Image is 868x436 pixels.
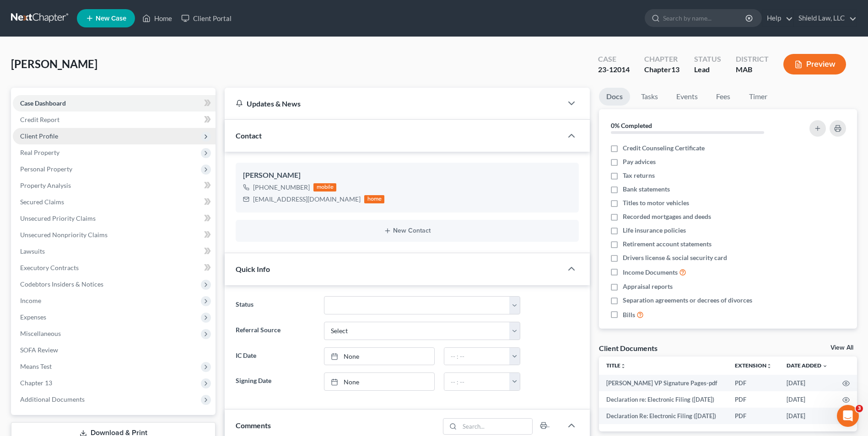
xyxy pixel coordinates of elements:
td: Declaration re: Electronic Filing ([DATE]) [599,391,728,408]
a: Secured Claims [13,194,216,210]
a: Date Added expand_more [787,362,828,369]
a: Help [762,10,793,27]
input: Search by name... [663,10,747,27]
div: [PHONE_NUMBER] [253,183,310,192]
td: PDF [728,408,779,424]
span: Additional Documents [20,395,85,403]
div: Chapter [644,64,679,75]
a: Fees [709,88,738,106]
a: None [324,348,434,365]
span: Recorded mortgages and deeds [623,212,711,221]
div: Updates & News [236,99,551,108]
a: Extensionunfold_more [735,362,772,369]
div: [EMAIL_ADDRESS][DOMAIN_NAME] [253,195,361,204]
span: Property Analysis [20,181,71,189]
i: expand_more [822,363,828,369]
td: PDF [728,391,779,408]
span: Personal Property [20,165,72,173]
div: Lead [694,64,721,75]
span: Bank statements [623,185,670,194]
input: -- : -- [444,373,510,390]
a: Credit Report [13,112,216,128]
a: Unsecured Priority Claims [13,210,216,227]
span: Income Documents [623,268,678,277]
span: Codebtors Insiders & Notices [20,280,103,288]
a: Tasks [634,88,665,106]
span: Separation agreements or decrees of divorces [623,296,752,305]
span: Quick Info [236,265,270,273]
span: Executory Contracts [20,264,79,271]
span: Lawsuits [20,247,45,255]
span: Income [20,297,41,304]
span: Titles to motor vehicles [623,198,689,207]
span: Retirement account statements [623,239,712,249]
a: None [324,373,434,390]
span: Appraisal reports [623,282,673,291]
input: -- : -- [444,348,510,365]
span: Means Test [20,362,52,370]
span: Client Profile [20,132,58,140]
a: Lawsuits [13,243,216,260]
a: Docs [599,88,630,106]
span: Secured Claims [20,198,64,206]
span: Drivers license & social security card [623,253,727,262]
a: View All [830,345,853,351]
a: Timer [742,88,775,106]
a: Property Analysis [13,177,216,194]
i: unfold_more [620,363,626,369]
div: mobile [313,183,336,191]
span: Real Property [20,149,59,156]
span: Miscellaneous [20,330,61,337]
a: SOFA Review [13,342,216,358]
td: [DATE] [779,408,835,424]
i: unfold_more [766,363,772,369]
a: Executory Contracts [13,260,216,276]
span: [PERSON_NAME] [11,57,97,70]
span: Bills [623,310,635,319]
a: Case Dashboard [13,95,216,112]
a: Home [138,10,177,27]
span: SOFA Review [20,346,58,354]
td: PDF [728,375,779,391]
button: Preview [783,54,846,74]
div: Status [694,54,721,64]
span: Pay advices [623,157,656,166]
span: Credit Report [20,116,59,123]
iframe: Intercom live chat [837,405,859,427]
strong: 0% Completed [611,122,652,129]
a: Client Portal [177,10,236,27]
span: Credit Counseling Certificate [623,144,705,153]
span: Unsecured Priority Claims [20,214,96,222]
td: [DATE] [779,391,835,408]
span: Expenses [20,313,46,321]
td: [PERSON_NAME] VP Signature Pages-pdf [599,375,728,391]
label: Referral Source [231,322,319,340]
label: Status [231,296,319,314]
div: home [364,195,384,203]
div: [PERSON_NAME] [243,170,571,181]
label: Signing Date [231,372,319,391]
div: Case [598,54,630,64]
div: District [736,54,769,64]
div: 23-12014 [598,64,630,75]
span: Chapter 13 [20,379,52,387]
span: Unsecured Nonpriority Claims [20,231,108,239]
span: 13 [671,65,679,74]
span: Case Dashboard [20,99,66,107]
span: Life insurance policies [623,226,686,235]
td: Declaration Re: Electronic Filing ([DATE]) [599,408,728,424]
span: New Case [96,15,126,22]
input: Search... [459,419,532,434]
span: Contact [236,131,262,140]
label: IC Date [231,347,319,366]
a: Events [669,88,705,106]
div: Chapter [644,54,679,64]
span: Comments [236,421,271,430]
a: Unsecured Nonpriority Claims [13,227,216,243]
a: Shield Law, LLC [794,10,857,27]
td: [DATE] [779,375,835,391]
div: MAB [736,64,769,75]
span: 3 [856,405,863,412]
a: Titleunfold_more [606,362,626,369]
button: New Contact [243,227,571,234]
